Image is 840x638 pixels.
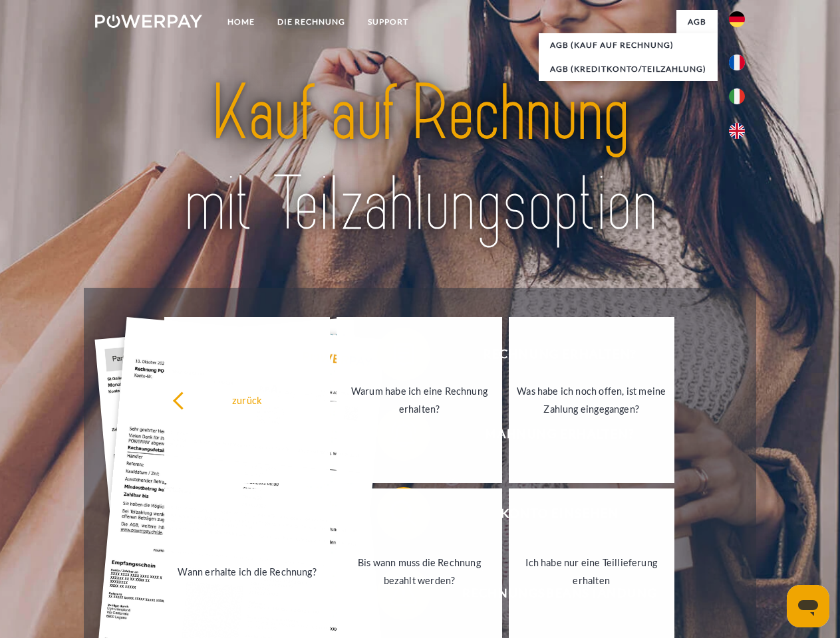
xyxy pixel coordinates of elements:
iframe: Schaltfläche zum Öffnen des Messaging-Fensters [787,585,829,627]
a: DIE RECHNUNG [266,10,356,34]
div: Ich habe nur eine Teillieferung erhalten [517,554,666,589]
img: en [729,123,745,139]
a: AGB (Kauf auf Rechnung) [539,33,718,57]
div: zurück [172,391,322,409]
img: fr [729,54,745,70]
a: Was habe ich noch offen, ist meine Zahlung eingegangen? [509,317,674,483]
div: Was habe ich noch offen, ist meine Zahlung eingegangen? [517,382,666,418]
a: agb [676,10,718,34]
a: Home [216,10,266,34]
div: Wann erhalte ich die Rechnung? [172,562,322,580]
img: logo-powerpay-white.svg [95,15,202,28]
a: SUPPORT [356,10,420,34]
a: AGB (Kreditkonto/Teilzahlung) [539,57,718,81]
img: it [729,88,745,104]
div: Bis wann muss die Rechnung bezahlt werden? [345,554,494,589]
div: Warum habe ich eine Rechnung erhalten? [345,382,494,418]
img: title-powerpay_de.svg [127,64,713,255]
img: de [729,11,745,27]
